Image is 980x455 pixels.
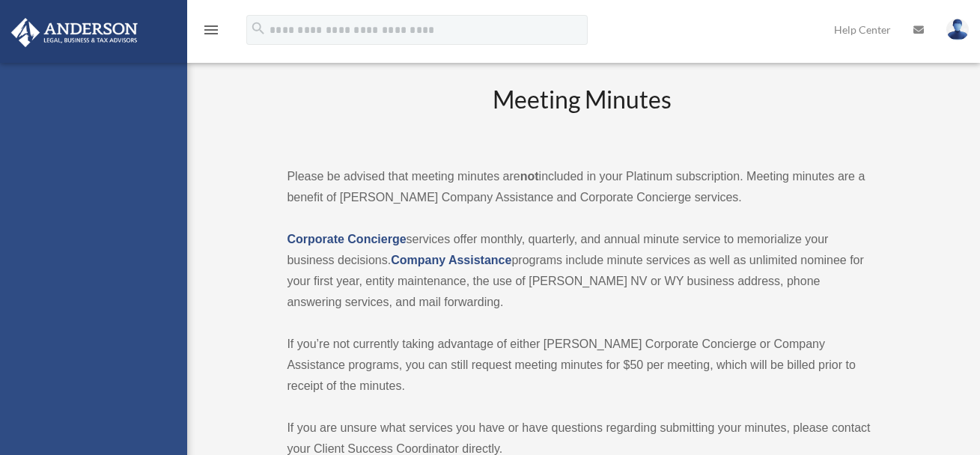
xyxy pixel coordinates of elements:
h2: Meeting Minutes [287,83,876,145]
p: services offer monthly, quarterly, and annual minute service to memorialize your business decisio... [287,229,876,313]
a: menu [202,26,220,39]
img: User Pic [946,19,969,40]
a: Corporate Concierge [287,233,406,245]
strong: not [520,170,539,183]
img: Anderson Advisors Platinum Portal [7,18,142,47]
i: search [250,20,267,37]
p: Please be advised that meeting minutes are included in your Platinum subscription. Meeting minute... [287,166,876,208]
a: Company Assistance [391,254,511,266]
i: menu [202,21,220,39]
p: If you’re not currently taking advantage of either [PERSON_NAME] Corporate Concierge or Company A... [287,334,876,397]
